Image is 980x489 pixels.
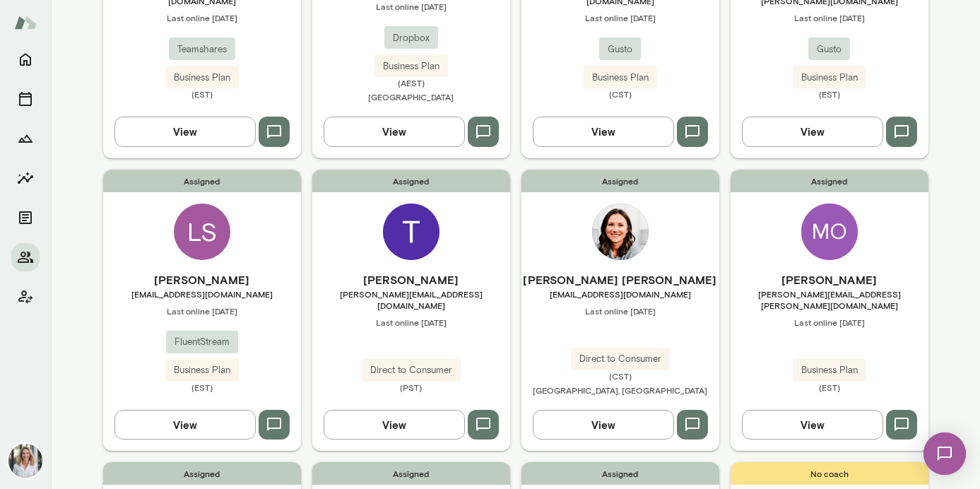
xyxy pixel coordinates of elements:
[521,305,719,317] span: Last online [DATE]
[8,444,42,478] img: Jennifer Palazzo
[571,352,670,366] span: Direct to Consumer
[599,42,641,57] span: Gusto
[312,462,510,485] span: Assigned
[103,170,301,192] span: Assigned
[521,170,719,192] span: Assigned
[312,271,510,288] h6: [PERSON_NAME]
[731,170,928,192] span: Assigned
[312,382,510,393] span: (PST)
[521,271,719,288] h6: [PERSON_NAME] [PERSON_NAME]
[114,410,256,440] button: View
[312,1,510,12] span: Last online [DATE]
[383,204,439,260] img: Taylor Wong
[521,370,719,382] span: (CST)
[731,88,928,100] span: (EST)
[731,12,928,23] span: Last online [DATE]
[533,385,707,395] span: [GEOGRAPHIC_DATA], [GEOGRAPHIC_DATA]
[103,288,301,300] span: [EMAIL_ADDRESS][DOMAIN_NAME]
[114,117,256,146] button: View
[793,71,866,85] span: Business Plan
[103,12,301,23] span: Last online [DATE]
[14,9,37,36] img: Mento
[324,117,465,146] button: View
[731,462,928,485] span: No coach
[368,92,454,102] span: [GEOGRAPHIC_DATA]
[165,363,239,377] span: Business Plan
[165,71,239,85] span: Business Plan
[521,88,719,100] span: (CST)
[11,204,40,232] button: Documents
[533,410,674,440] button: View
[312,77,510,88] span: (AEST)
[11,243,40,271] button: Members
[731,317,928,328] span: Last online [DATE]
[731,382,928,393] span: (EST)
[384,31,438,45] span: Dropbox
[374,59,448,73] span: Business Plan
[731,271,928,288] h6: [PERSON_NAME]
[521,288,719,300] span: [EMAIL_ADDRESS][DOMAIN_NAME]
[11,164,40,192] button: Insights
[521,462,719,485] span: Assigned
[103,382,301,393] span: (EST)
[103,462,301,485] span: Assigned
[174,204,230,260] div: LS
[801,204,858,260] img: Molly Wolfe
[103,271,301,288] h6: [PERSON_NAME]
[312,288,510,311] span: [PERSON_NAME][EMAIL_ADDRESS][DOMAIN_NAME]
[808,42,850,57] span: Gusto
[533,117,674,146] button: View
[521,12,719,23] span: Last online [DATE]
[731,288,928,311] span: [PERSON_NAME][EMAIL_ADDRESS][PERSON_NAME][DOMAIN_NAME]
[592,204,649,260] img: Leigh Anna Sodac
[312,170,510,192] span: Assigned
[793,363,866,377] span: Business Plan
[11,283,40,311] button: Client app
[103,88,301,100] span: (EST)
[11,85,40,113] button: Sessions
[312,317,510,328] span: Last online [DATE]
[103,305,301,317] span: Last online [DATE]
[324,410,465,440] button: View
[742,410,883,440] button: View
[11,124,40,153] button: Growth Plan
[584,71,657,85] span: Business Plan
[742,117,883,146] button: View
[166,335,238,349] span: FluentStream
[11,45,40,73] button: Home
[362,363,461,377] span: Direct to Consumer
[169,42,235,57] span: Teamshares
